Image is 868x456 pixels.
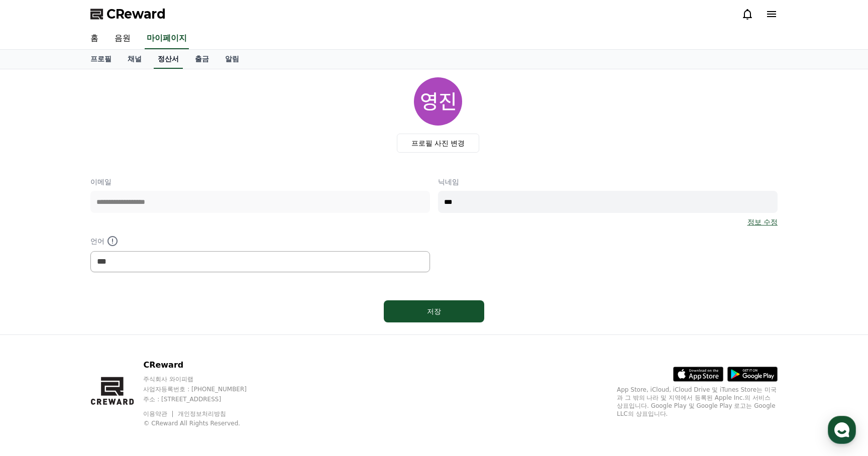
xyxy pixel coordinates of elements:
p: App Store, iCloud, iCloud Drive 및 iTunes Store는 미국과 그 밖의 나라 및 지역에서 등록된 Apple Inc.의 서비스 상표입니다. Goo... [617,386,778,418]
p: 주식회사 와이피랩 [143,375,266,383]
a: 정보 수정 [747,217,778,227]
p: 이메일 [90,177,430,187]
a: 출금 [187,50,217,69]
a: 정산서 [154,50,183,69]
p: 사업자등록번호 : [PHONE_NUMBER] [143,385,266,393]
button: 저장 [384,300,484,322]
p: 언어 [90,235,430,247]
a: 이용약관 [143,410,175,417]
a: 채널 [120,50,150,69]
a: 마이페이지 [145,28,189,49]
a: 홈 [3,318,66,344]
a: 대화 [66,318,130,344]
span: 대화 [92,334,104,342]
p: CReward [143,359,266,371]
label: 프로필 사진 변경 [397,134,480,153]
a: CReward [90,6,166,22]
span: CReward [106,6,166,22]
a: 알림 [217,50,247,69]
a: 설정 [130,318,193,344]
a: 음원 [106,28,139,49]
a: 홈 [82,28,106,49]
span: 홈 [32,333,38,341]
p: 닉네임 [438,177,778,187]
div: 저장 [404,306,464,316]
img: profile_image [414,77,462,126]
a: 개인정보처리방침 [178,410,226,417]
span: 설정 [155,333,167,341]
p: 주소 : [STREET_ADDRESS] [143,395,266,403]
p: © CReward All Rights Reserved. [143,419,266,427]
a: 프로필 [82,50,120,69]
